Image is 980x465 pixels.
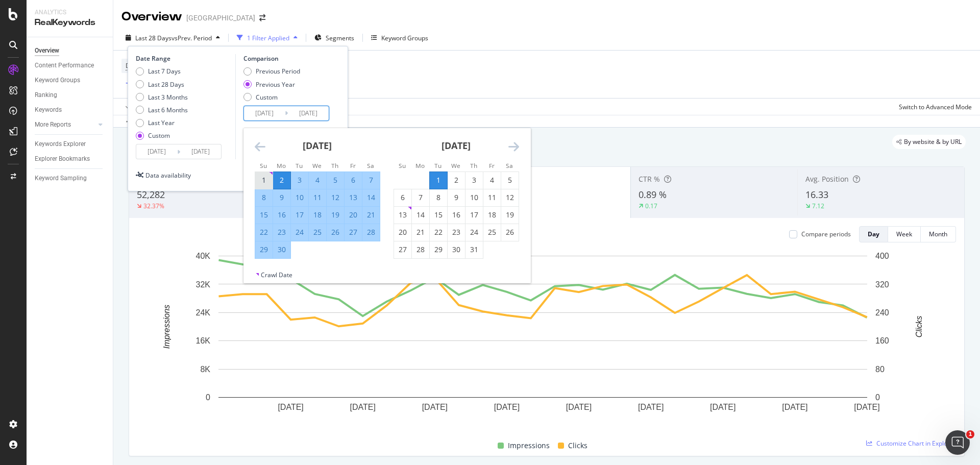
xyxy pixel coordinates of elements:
[290,189,308,206] td: Selected. Tuesday, September 10, 2024
[196,280,211,288] text: 32K
[415,161,425,169] small: Mo
[148,93,188,102] div: Last 3 Months
[875,365,885,374] text: 80
[273,192,290,203] div: 9
[35,173,106,184] a: Keyword Sampling
[399,161,406,169] small: Su
[162,305,171,349] text: Impressions
[875,336,889,345] text: 160
[327,210,344,220] div: 19
[394,244,411,255] div: 27
[411,224,429,241] td: Choose Monday, October 21, 2024 as your check-in date. It’s available.
[447,241,465,258] td: Choose Wednesday, October 30, 2024 as your check-in date. It’s available.
[200,365,210,374] text: 8K
[310,30,358,46] button: Segments
[291,210,308,220] div: 17
[411,206,429,224] td: Choose Monday, October 14, 2024 as your check-in date. It’s available.
[710,403,736,411] text: [DATE]
[35,119,71,130] div: More Reports
[278,403,303,411] text: [DATE]
[273,206,290,224] td: Selected. Monday, September 16, 2024
[411,241,429,258] td: Choose Monday, October 28, 2024 as your check-in date. It’s available.
[243,128,530,271] div: Calendar
[876,439,956,448] span: Customize Chart in Explorer
[465,172,483,189] td: Choose Thursday, October 3, 2024 as your check-in date. It’s available.
[303,139,332,152] strong: [DATE]
[345,175,362,185] div: 6
[259,14,265,21] div: arrow-right-arrow-left
[35,75,80,86] div: Keyword Groups
[273,224,290,241] td: Selected. Monday, September 23, 2024
[892,135,966,149] div: legacy label
[255,210,273,220] div: 15
[508,439,550,452] span: Impressions
[639,174,660,184] span: CTR %
[35,105,106,115] a: Keywords
[148,67,181,76] div: Last 7 Days
[412,210,429,220] div: 14
[35,119,95,130] a: More Reports
[451,161,460,169] small: We
[568,439,587,452] span: Clicks
[186,13,255,23] div: [GEOGRAPHIC_DATA]
[291,227,308,237] div: 24
[465,224,483,241] td: Choose Thursday, October 24, 2024 as your check-in date. It’s available.
[35,90,106,101] a: Ranking
[326,172,344,189] td: Selected. Thursday, September 5, 2024
[309,192,326,203] div: 11
[345,192,362,203] div: 13
[243,67,300,76] div: Previous Period
[915,316,923,338] text: Clicks
[345,227,362,237] div: 27
[448,227,465,237] div: 23
[255,175,273,185] div: 1
[465,210,483,220] div: 17
[367,30,432,46] button: Keyword Groups
[136,80,188,89] div: Last 28 Days
[447,189,465,206] td: Choose Wednesday, October 9, 2024 as your check-in date. It’s available.
[288,106,329,120] input: End Date
[447,206,465,224] td: Choose Wednesday, October 16, 2024 as your check-in date. It’s available.
[312,161,322,169] small: We
[362,192,380,203] div: 14
[136,144,177,159] input: Start Date
[429,172,447,189] td: Selected as end date. Tuesday, October 1, 2024
[309,210,326,220] div: 18
[805,188,828,201] span: 16.33
[966,430,974,438] span: 1
[866,439,956,448] a: Customize Chart in Explorer
[255,227,273,237] div: 22
[261,271,292,279] div: Crawl Date
[326,206,344,224] td: Selected. Thursday, September 19, 2024
[309,175,326,185] div: 4
[434,161,442,169] small: Tu
[35,154,106,164] a: Explorer Bookmarks
[394,192,411,203] div: 6
[899,103,972,111] div: Switch to Advanced Mode
[35,45,59,56] div: Overview
[35,90,57,101] div: Ranking
[868,230,879,238] div: Day
[888,226,921,242] button: Week
[148,80,184,89] div: Last 28 Days
[35,60,106,71] a: Content Performance
[35,45,106,56] a: Overview
[121,30,224,46] button: Last 28 DaysvsPrev. Period
[447,224,465,241] td: Choose Wednesday, October 23, 2024 as your check-in date. It’s available.
[345,210,362,220] div: 20
[501,227,519,237] div: 26
[233,30,302,46] button: 1 Filter Applied
[35,139,106,150] a: Keywords Explorer
[126,61,145,70] span: Device
[206,393,210,402] text: 0
[645,202,657,210] div: 0.17
[137,251,948,428] div: A chart.
[362,224,380,241] td: Selected. Saturday, September 28, 2024
[260,161,267,169] small: Su
[350,161,356,169] small: Fr
[367,161,374,169] small: Sa
[327,175,344,185] div: 5
[35,60,94,71] div: Content Performance
[344,172,362,189] td: Selected. Friday, September 6, 2024
[501,192,519,203] div: 12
